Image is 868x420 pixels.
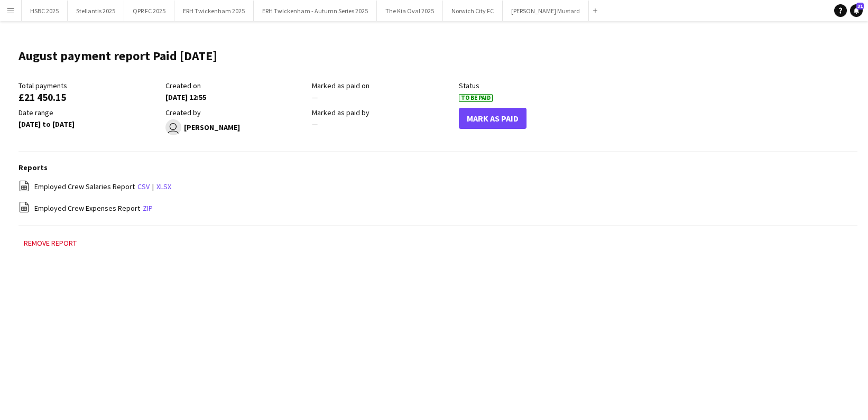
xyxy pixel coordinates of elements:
[850,4,863,17] a: 31
[459,81,601,90] div: Status
[174,1,254,21] button: ERH Twickenham 2025
[459,108,527,129] button: Mark As Paid
[19,48,217,64] h1: August payment report Paid [DATE]
[312,81,454,90] div: Marked as paid on
[165,119,307,135] div: [PERSON_NAME]
[443,1,503,21] button: Norwich City FC
[156,182,171,191] a: xlsx
[377,1,443,21] button: The Kia Oval 2025
[856,3,864,10] span: 31
[19,81,160,90] div: Total payments
[19,92,160,102] div: £21 450.15
[19,163,857,172] h3: Reports
[124,1,174,21] button: QPR FC 2025
[34,182,135,191] span: Employed Crew Salaries Report
[19,180,857,193] div: |
[312,92,318,102] span: —
[312,119,318,129] span: —
[19,119,160,129] div: [DATE] to [DATE]
[312,108,454,117] div: Marked as paid by
[165,108,307,117] div: Created by
[165,92,307,102] div: [DATE] 12:55
[459,94,493,102] span: To Be Paid
[143,203,153,213] a: zip
[254,1,377,21] button: ERH Twickenham - Autumn Series 2025
[22,1,68,21] button: HSBC 2025
[19,108,160,117] div: Date range
[503,1,589,21] button: [PERSON_NAME] Mustard
[68,1,124,21] button: Stellantis 2025
[34,203,140,213] span: Employed Crew Expenses Report
[19,237,82,249] button: Remove report
[165,81,307,90] div: Created on
[137,182,150,191] a: csv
